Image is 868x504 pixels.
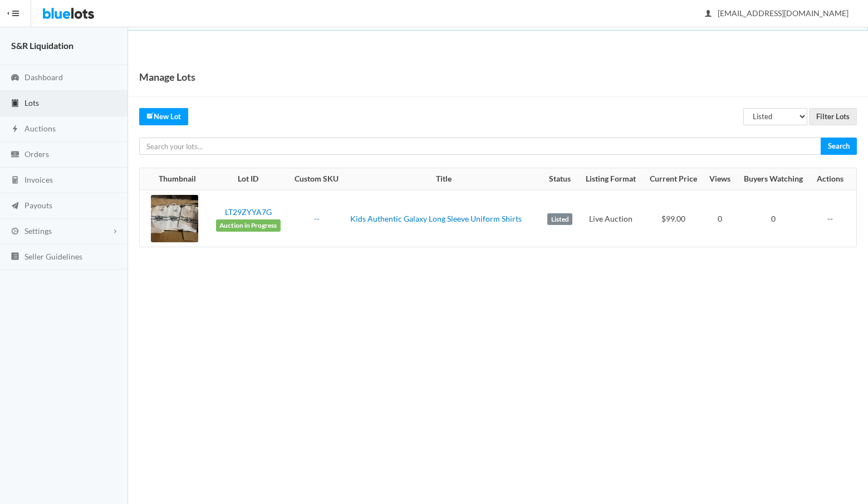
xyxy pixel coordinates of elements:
ion-icon: clipboard [9,99,21,109]
th: Status [542,168,578,190]
strong: S&R Liquidation [11,40,73,51]
span: Lots [24,98,39,107]
span: Dashboard [24,72,63,82]
label: Listed [547,213,572,226]
a: Kids Authentic Galaxy Long Sleeve Uniform Shirts [350,214,522,223]
span: Orders [24,149,49,159]
th: Lot ID [208,168,288,190]
span: Auctions [24,124,56,133]
span: Auction in Progress [216,219,281,232]
td: -- [810,190,856,247]
input: Search [821,138,857,155]
h1: Manage Lots [139,68,195,85]
ion-icon: cash [9,150,21,160]
ion-icon: paper plane [9,201,21,212]
td: Live Auction [578,190,643,247]
th: Title [346,168,542,190]
th: Actions [810,168,856,190]
a: -- [314,214,320,223]
a: LT29ZYYA7G [225,207,272,217]
th: Buyers Watching [737,168,811,190]
th: Custom SKU [288,168,345,190]
th: Current Price [643,168,704,190]
ion-icon: calculator [9,175,21,186]
ion-icon: person [703,9,714,19]
span: Payouts [24,200,52,210]
td: 0 [704,190,737,247]
a: createNew Lot [139,108,188,125]
td: 0 [737,190,811,247]
span: Seller Guidelines [24,252,82,261]
input: Search your lots... [139,138,821,155]
input: Filter Lots [809,108,857,125]
ion-icon: speedometer [9,73,21,84]
ion-icon: create [146,112,154,119]
span: [EMAIL_ADDRESS][DOMAIN_NAME] [705,8,849,18]
ion-icon: list box [9,252,21,262]
ion-icon: flash [9,124,21,135]
th: Listing Format [578,168,643,190]
th: Views [704,168,737,190]
span: Settings [24,226,52,236]
th: Thumbnail [140,168,208,190]
ion-icon: cog [9,227,21,237]
td: $99.00 [643,190,704,247]
span: Invoices [24,175,53,184]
